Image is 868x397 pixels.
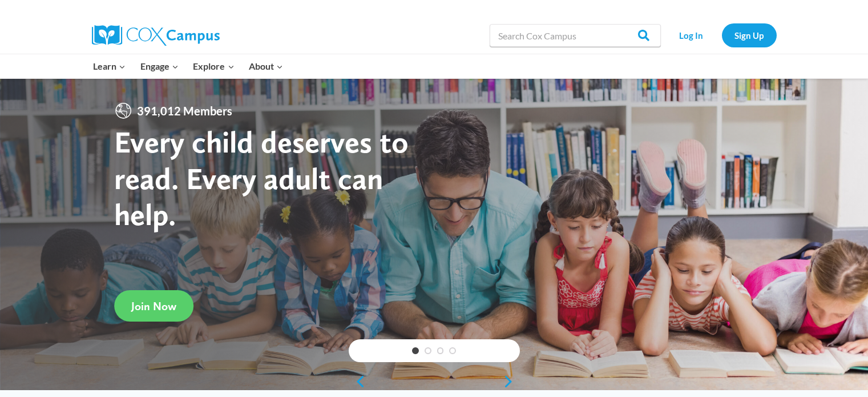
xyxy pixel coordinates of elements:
span: 391,012 Members [132,102,237,120]
strong: Every child deserves to read. Every adult can help. [114,123,409,232]
a: previous [349,375,366,388]
div: content slider buttons [349,370,520,393]
nav: Primary Navigation [86,54,290,78]
span: Join Now [131,299,176,313]
input: Search Cox Campus [490,24,661,47]
span: About [249,59,283,74]
a: Join Now [114,290,193,322]
a: Sign Up [722,23,777,47]
span: Learn [93,59,126,74]
span: Explore [193,59,234,74]
a: 1 [412,347,419,354]
img: Cox Campus [92,25,220,46]
a: Log In [667,23,716,47]
nav: Secondary Navigation [667,23,777,47]
a: next [503,375,520,388]
a: 3 [437,347,444,354]
span: Engage [140,59,179,74]
a: 4 [449,347,456,354]
a: 2 [425,347,431,354]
